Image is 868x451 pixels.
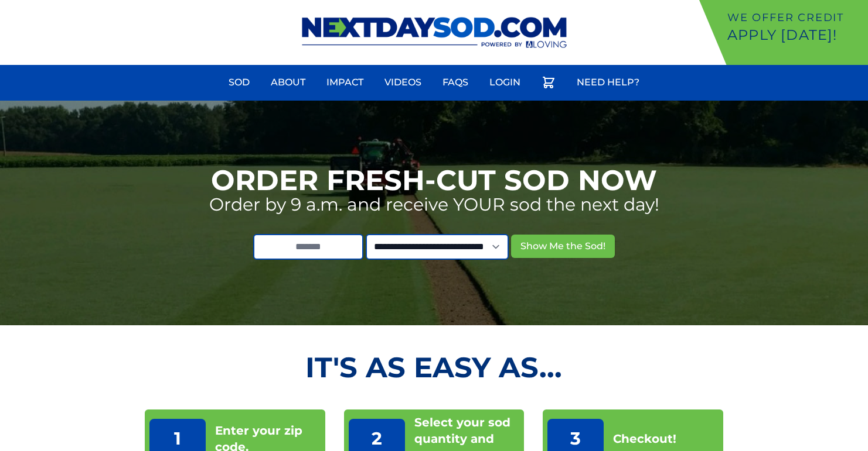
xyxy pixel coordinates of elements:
a: About [264,68,312,97]
button: Show Me the Sod! [511,235,615,258]
p: Checkout! [613,431,676,447]
a: Sod [222,68,257,97]
p: Apply [DATE]! [727,26,863,44]
a: FAQs [435,68,475,97]
a: Impact [319,68,370,97]
h2: It's as Easy As... [145,353,723,381]
a: Need Help? [570,68,646,97]
p: Order by 9 a.m. and receive YOUR sod the next day! [209,194,659,215]
h1: Order Fresh-Cut Sod Now [211,166,657,194]
a: Videos [377,68,428,97]
p: We offer Credit [727,9,863,26]
a: Login [482,68,527,97]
